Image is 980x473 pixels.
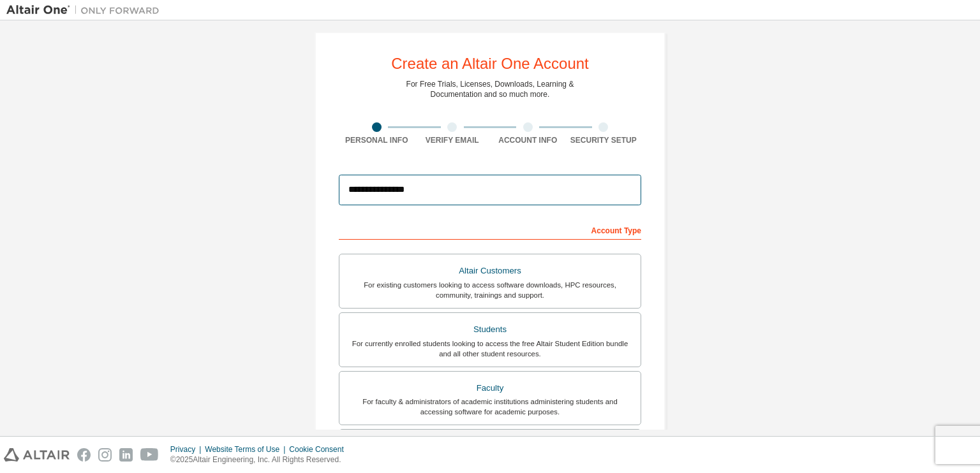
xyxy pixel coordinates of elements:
[347,280,633,300] div: For existing customers looking to access software downloads, HPC resources, community, trainings ...
[98,448,112,462] img: instagram.svg
[170,455,352,465] p: © 2025 Altair Engineering, Inc. All Rights Reserved.
[205,444,289,455] div: Website Terms of Use
[289,444,351,455] div: Cookie Consent
[347,397,633,417] div: For faculty & administrators of academic institutions administering students and accessing softwa...
[170,444,205,455] div: Privacy
[391,56,589,71] div: Create an Altair One Account
[347,321,633,338] div: Students
[347,262,633,280] div: Altair Customers
[339,135,415,145] div: Personal Info
[339,219,641,240] div: Account Type
[490,135,566,145] div: Account Info
[566,135,642,145] div: Security Setup
[6,4,166,17] img: Altair One
[77,448,91,462] img: facebook.svg
[406,79,574,99] div: For Free Trials, Licenses, Downloads, Learning & Documentation and so much more.
[4,448,70,462] img: altair_logo.svg
[347,338,633,359] div: For currently enrolled students looking to access the free Altair Student Edition bundle and all ...
[415,135,491,145] div: Verify Email
[140,448,159,462] img: youtube.svg
[347,379,633,397] div: Faculty
[119,448,133,462] img: linkedin.svg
